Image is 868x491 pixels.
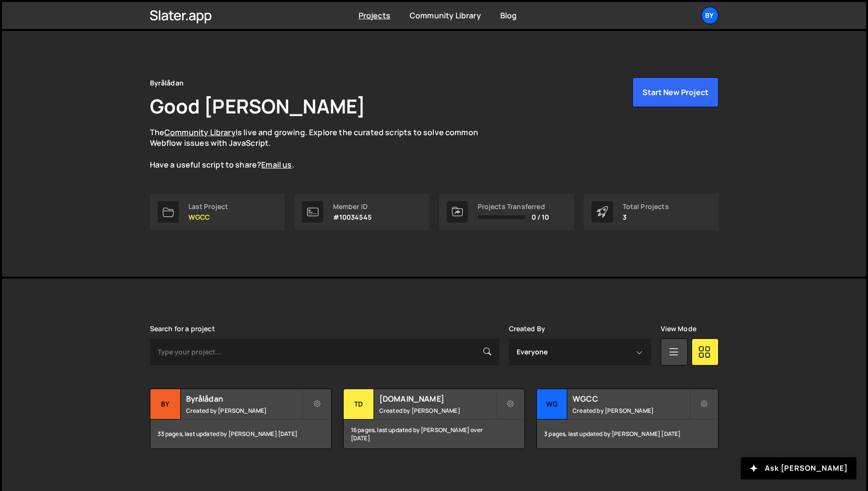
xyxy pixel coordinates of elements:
[150,127,497,170] p: The is live and growing. Explore the curated scripts to solve common Webflow issues with JavaScri...
[150,338,499,365] input: Type your project...
[478,203,549,210] div: Projects Transferred
[343,389,525,449] a: Td [DOMAIN_NAME] Created by [PERSON_NAME] 16 pages, last updated by [PERSON_NAME] over [DATE]
[150,420,331,449] div: 33 pages, last updated by [PERSON_NAME] [DATE]
[186,407,302,415] small: Created by [PERSON_NAME]
[379,393,495,404] h2: [DOMAIN_NAME]
[261,159,292,170] a: Email us
[536,389,718,449] a: WG WGCC Created by [PERSON_NAME] 3 pages, last updated by [PERSON_NAME] [DATE]
[632,77,719,107] button: Start New Project
[500,10,517,21] a: Blog
[661,325,696,333] label: View Mode
[359,10,390,21] a: Projects
[509,325,546,333] label: Created By
[573,407,689,415] small: Created by [PERSON_NAME]
[150,77,184,89] div: Byrålådan
[623,203,669,210] div: Total Projects
[333,213,372,221] p: #10034545
[623,213,669,221] p: 3
[741,457,856,479] button: Ask [PERSON_NAME]
[573,393,689,404] h2: WGCC
[150,325,215,333] label: Search for a project
[150,93,366,119] h1: Good [PERSON_NAME]
[344,389,374,420] div: Td
[344,420,524,449] div: 16 pages, last updated by [PERSON_NAME] over [DATE]
[186,393,302,404] h2: Byrålådan
[410,10,481,21] a: Community Library
[537,389,567,420] div: WG
[701,7,719,24] a: By
[150,389,181,420] div: By
[164,127,236,138] a: Community Library
[379,407,495,415] small: Created by [PERSON_NAME]
[532,213,549,221] span: 0 / 10
[150,194,285,230] a: Last Project WGCC
[188,213,228,221] p: WGCC
[150,389,332,449] a: By Byrålådan Created by [PERSON_NAME] 33 pages, last updated by [PERSON_NAME] [DATE]
[333,203,372,210] div: Member ID
[188,203,228,210] div: Last Project
[537,420,718,449] div: 3 pages, last updated by [PERSON_NAME] [DATE]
